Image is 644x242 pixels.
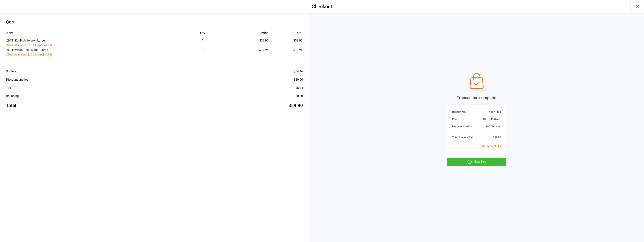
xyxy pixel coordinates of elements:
[233,30,268,35] div: Price
[6,102,16,109] div: Total
[480,144,501,148] a: Print receipt
[294,69,303,74] div: $54.46
[6,43,52,47] button: Discount applied: $10.00 (was $49.95)
[233,38,268,43] div: $39.95
[288,102,303,109] div: $59.90
[452,110,466,114] div: Receipt No.
[295,94,303,98] div: $0.00
[233,48,268,52] div: $19.95
[452,117,458,121] div: Paid
[6,53,52,56] button: Discount applied: $10.00 (was $29.95)
[452,135,474,139] div: Total Amount Paid
[270,38,303,47] td: $39.95
[173,38,233,43] div: 1
[6,86,11,90] div: Tax
[173,48,233,52] div: 1
[6,19,303,25] div: Cart
[173,30,233,38] th: Qty
[447,95,506,101] div: Transaction complete
[6,77,28,82] div: Discount applied
[452,125,473,128] div: Payment Method
[293,77,303,82] div: - $20.00
[485,125,501,128] div: POS Terminal
[270,48,303,57] td: $19.95
[6,48,48,52] span: ZNTH Vertex Tee - Black - Large
[270,30,303,38] th: Total
[447,158,506,166] button: Next Sale
[489,110,501,114] div: # 6579483
[6,69,17,74] div: Subtotal
[482,117,501,121] div: [DATE] 11:02am
[6,39,45,42] span: ZNTH Koi Fish Jersey - Large
[493,135,501,139] div: $59.90
[6,30,172,38] th: Item
[295,86,303,90] div: $5.44
[6,94,19,98] div: Rounding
